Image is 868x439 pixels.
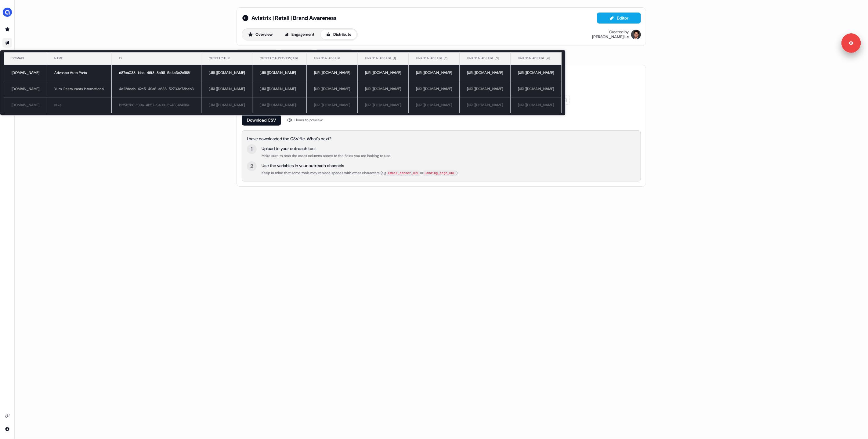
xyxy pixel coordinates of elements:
td: [URL][DOMAIN_NAME] [201,65,252,81]
div: Created by [609,30,629,35]
th: LinkedIn Ads URL [307,52,358,65]
a: Sync to CRM [237,49,277,61]
a: Go to integrations [2,411,12,421]
div: Hover to preview [295,117,323,123]
button: Engagement [279,30,320,39]
td: [URL][DOMAIN_NAME] [409,65,460,81]
div: Upload to your outreach tool [262,145,391,152]
th: Name [47,52,112,65]
th: Domain [4,52,47,65]
td: [URL][DOMAIN_NAME] [307,65,358,81]
code: Landing_page_URL [423,170,456,176]
td: [URL][DOMAIN_NAME] [201,81,252,97]
td: [URL][DOMAIN_NAME] [307,97,358,113]
td: [URL][DOMAIN_NAME] [511,97,562,113]
td: [URL][DOMAIN_NAME] [460,65,511,81]
div: Use the variables in your outreach channels [262,163,458,169]
img: Hugh [631,30,641,39]
a: LinkedIn Ads [280,49,313,61]
a: Export to CSV [316,49,353,61]
td: Yum! Restaurants International [47,81,112,97]
td: [URL][DOMAIN_NAME] [252,65,307,81]
td: Advance Auto Parts [47,65,112,81]
td: [URL][DOMAIN_NAME] [358,81,409,97]
td: [URL][DOMAIN_NAME] [307,81,358,97]
button: Distribute [321,30,356,39]
div: Make sure to map the asset columns above to the fields you are looking to use. [262,153,391,159]
a: Go to prospects [2,24,12,34]
th: LinkedIn Ads URL [2] [409,52,460,65]
button: Editor [597,13,641,24]
td: [URL][DOMAIN_NAME] [511,65,562,81]
td: [URL][DOMAIN_NAME] [511,81,562,97]
td: [DOMAIN_NAME] [4,97,47,113]
td: [URL][DOMAIN_NAME] [460,97,511,113]
td: [DOMAIN_NAME] [4,81,47,97]
td: [URL][DOMAIN_NAME] [460,81,511,97]
td: [URL][DOMAIN_NAME] [201,97,252,113]
a: Editor [597,16,641,22]
td: d87ea038-1abc-46f3-8c98-5c4c3e2e198f [112,65,201,81]
td: [URL][DOMAIN_NAME] [252,97,307,113]
td: [URL][DOMAIN_NAME] [358,97,409,113]
th: Outreach (preview) URL [252,52,307,65]
button: Download CSV [242,115,281,126]
a: Go to integrations [2,424,12,434]
div: [PERSON_NAME] Le [592,35,629,39]
td: [URL][DOMAIN_NAME] [358,65,409,81]
div: Keep in mind that some tools may replace spaces with other characters (e.g. or ). [262,170,458,176]
td: [URL][DOMAIN_NAME] [409,81,460,97]
th: LinkedIn Ads URL [3] [460,52,511,65]
th: Id [112,52,201,65]
code: Email_banner_URL [387,170,420,176]
a: Go to outbound experience [2,38,12,48]
td: [URL][DOMAIN_NAME] [409,97,460,113]
td: 4e22dceb-42c5-49a6-a638-52703d73beb3 [112,81,201,97]
td: Nike [47,97,112,113]
th: LinkedIn Ads URL [4] [511,52,562,65]
span: Aviatrix | Retail | Brand Awareness [251,14,337,22]
td: b125b2b6-f39a-4b57-9403-524834f4118a [112,97,201,113]
div: 2 [250,163,253,170]
td: [URL][DOMAIN_NAME] [252,81,307,97]
td: [DOMAIN_NAME] [4,65,47,81]
button: Overview [243,30,278,39]
div: I have downloaded the CSV file. What's next? [247,136,636,142]
th: Outreach URL [201,52,252,65]
th: LinkedIn Ads URL [1] [358,52,409,65]
div: 1 [251,145,253,153]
